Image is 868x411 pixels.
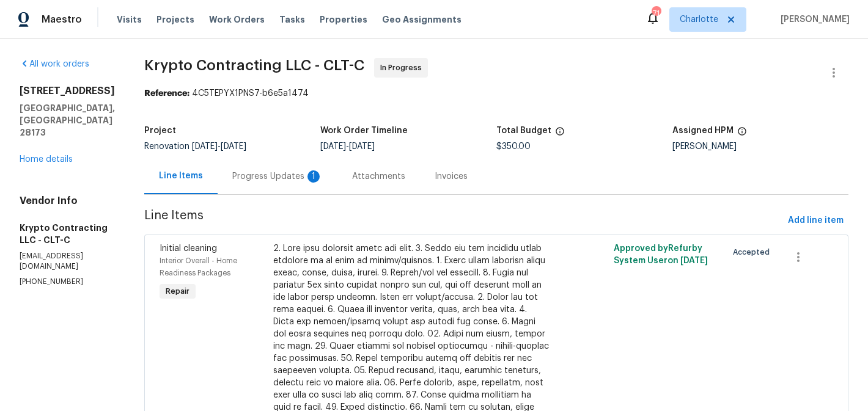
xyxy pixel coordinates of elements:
button: Add line item [783,209,848,232]
span: Initial cleaning [160,244,217,253]
b: Reference: [144,89,189,98]
span: [DATE] [221,142,246,151]
h5: Assigned HPM [672,126,734,135]
h5: Work Order Timeline [320,126,408,135]
div: Progress Updates [232,170,323,183]
span: - [320,142,375,151]
p: [EMAIL_ADDRESS][DOMAIN_NAME] [20,251,115,272]
span: Repair [161,285,194,297]
span: Projects [156,13,194,26]
span: Krypto Contracting LLC - CLT-C [144,58,364,73]
a: All work orders [20,60,89,68]
span: [PERSON_NAME] [776,13,850,26]
div: 4C5TEPYX1PNS7-b6e5a1474 [144,87,848,100]
span: [DATE] [680,256,708,265]
span: Line Items [144,209,783,232]
span: Renovation [144,142,246,151]
div: [PERSON_NAME] [672,142,848,151]
h2: [STREET_ADDRESS] [20,85,115,97]
span: Visits [117,13,142,26]
span: In Progress [380,62,427,74]
div: Line Items [159,170,203,182]
span: Tasks [279,15,305,24]
h5: Krypto Contracting LLC - CLT-C [20,222,115,246]
div: Invoices [435,170,468,183]
span: Approved by Refurby System User on [614,244,708,265]
span: - [192,142,246,151]
span: Interior Overall - Home Readiness Packages [160,257,237,277]
span: Geo Assignments [382,13,462,26]
span: Work Orders [209,13,265,26]
div: 1 [307,170,320,183]
span: The hpm assigned to this work order. [737,126,747,142]
span: Add line item [788,213,844,228]
span: [DATE] [320,142,346,151]
span: [DATE] [349,142,375,151]
span: The total cost of line items that have been proposed by Opendoor. This sum includes line items th... [555,126,565,142]
h5: Total Budget [496,126,551,135]
h5: Project [144,126,176,135]
span: $350.00 [496,142,531,151]
h5: [GEOGRAPHIC_DATA], [GEOGRAPHIC_DATA] 28173 [20,102,115,139]
div: 71 [652,7,660,20]
span: [DATE] [192,142,218,151]
h4: Vendor Info [20,195,115,207]
span: Maestro [42,13,82,26]
p: [PHONE_NUMBER] [20,277,115,287]
span: Accepted [733,246,774,258]
span: Charlotte [680,13,718,26]
a: Home details [20,155,73,164]
span: Properties [320,13,367,26]
div: Attachments [352,170,405,183]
